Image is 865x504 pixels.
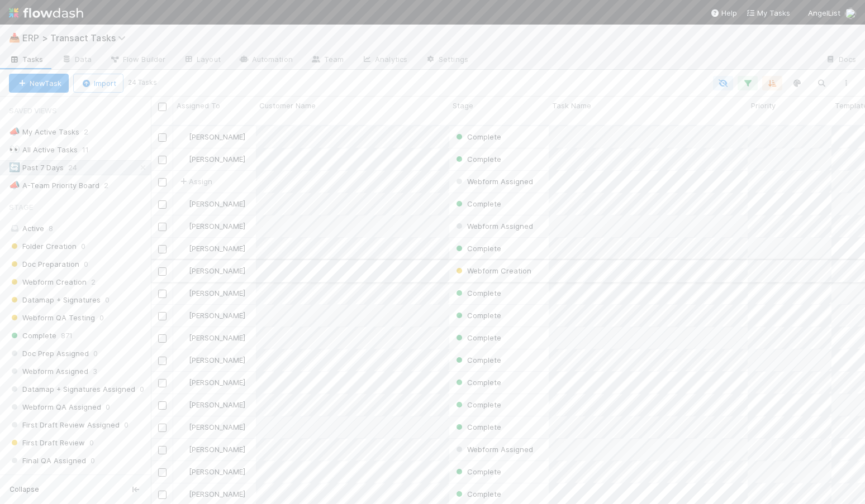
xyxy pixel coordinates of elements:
span: 0 [140,382,144,396]
div: [PERSON_NAME] [178,220,245,232]
span: 0 [89,436,94,450]
small: 24 Tasks [128,78,157,88]
div: Active [9,222,148,236]
div: [PERSON_NAME] [178,310,245,321]
span: Webform QA Testing [9,311,95,325]
span: ERP > Transact Tasks [22,32,131,44]
div: [PERSON_NAME] [178,354,245,366]
img: avatar_ef15843f-6fde-4057-917e-3fb236f438ca.png [178,266,187,275]
span: Webform Creation [9,275,87,289]
a: My Tasks [746,7,790,18]
div: [PERSON_NAME] [178,265,245,276]
img: avatar_f5fedbe2-3a45-46b0-b9bb-d3935edf1c24.png [178,289,187,297]
img: avatar_ec9c1780-91d7-48bb-898e-5f40cebd5ff8.png [178,423,187,431]
span: [PERSON_NAME] [189,222,245,231]
span: Datamap + Signatures [9,293,101,307]
img: avatar_ef15843f-6fde-4057-917e-3fb236f438ca.png [178,311,187,320]
a: Flow Builder [101,51,174,69]
input: Toggle Row Selected [158,200,167,209]
span: Webform Assigned [454,445,533,454]
input: Toggle Row Selected [158,357,167,365]
a: Analytics [353,51,416,69]
img: logo-inverted-e16ddd16eac7371096b0.svg [9,3,83,22]
span: Complete [454,155,501,164]
div: [PERSON_NAME] [178,198,245,209]
div: [PERSON_NAME] [178,421,245,433]
img: avatar_ef15843f-6fde-4057-917e-3fb236f438ca.png [178,400,187,409]
div: Complete [454,153,501,165]
span: 8 [49,224,53,233]
span: Complete [454,132,501,141]
span: First Draft Review [9,436,85,450]
span: 0 [124,418,129,432]
input: Toggle Row Selected [158,491,167,499]
span: Complete [454,489,501,498]
span: Final QA Assigned [9,454,86,468]
span: Tasks [9,54,44,65]
span: Assign [178,176,212,187]
span: Flow Builder [110,54,165,65]
div: Complete [454,488,501,500]
span: 2 [104,179,120,193]
span: Doc Prep Assigned [9,347,89,361]
span: 0 [84,257,88,271]
div: Help [710,7,737,18]
img: avatar_ef15843f-6fde-4057-917e-3fb236f438ca.png [178,222,187,231]
span: Webform Creation [454,266,531,275]
span: My Tasks [746,8,790,17]
span: Webform Assigned [454,222,533,231]
div: Complete [454,466,501,477]
input: Toggle Row Selected [158,178,167,186]
span: 🔄 [9,162,20,172]
div: Complete [454,399,501,410]
span: Collapse [9,484,39,495]
div: Webform Assigned [454,220,533,232]
img: avatar_ef15843f-6fde-4057-917e-3fb236f438ca.png [178,333,187,342]
input: Toggle Row Selected [158,334,167,343]
div: Webform Creation [454,265,531,276]
div: Complete [454,310,501,321]
span: Complete [454,378,501,387]
span: [PERSON_NAME] [189,155,245,164]
div: A-Team Priority Board [9,179,99,193]
img: avatar_ec9c1780-91d7-48bb-898e-5f40cebd5ff8.png [178,132,187,141]
input: Toggle Row Selected [158,424,167,432]
span: Webform QA Assigned [9,400,101,414]
div: [PERSON_NAME] [178,399,245,410]
img: avatar_ef15843f-6fde-4057-917e-3fb236f438ca.png [845,8,856,19]
span: Folder Creation [9,239,77,253]
span: 2 [84,125,99,139]
span: Priority [751,100,776,111]
div: Webform Assigned [454,444,533,455]
span: Saved Views [9,99,57,122]
div: Complete [454,377,501,388]
a: Automation [230,51,302,69]
img: avatar_ec9c1780-91d7-48bb-898e-5f40cebd5ff8.png [178,445,187,454]
span: [PERSON_NAME] [189,423,245,431]
div: Complete [454,332,501,343]
img: avatar_ec9c1780-91d7-48bb-898e-5f40cebd5ff8.png [178,378,187,387]
span: [PERSON_NAME] [189,400,245,409]
div: Complete [454,131,501,142]
span: Stage [9,196,33,218]
img: avatar_f5fedbe2-3a45-46b0-b9bb-d3935edf1c24.png [178,199,187,208]
a: Team [302,51,353,69]
span: Complete [454,244,501,253]
span: 11 [82,143,100,157]
span: [PERSON_NAME] [189,199,245,208]
div: [PERSON_NAME] [178,153,245,165]
span: Webform Assigned [454,177,533,186]
span: Datamap + Signatures Assigned [9,382,135,396]
input: Toggle Row Selected [158,267,167,276]
span: [PERSON_NAME] [189,467,245,476]
span: Complete [454,400,501,409]
span: Complete [454,199,501,208]
button: Import [73,74,123,93]
span: 0 [83,472,88,486]
div: [PERSON_NAME] [178,444,245,455]
span: 0 [93,347,98,361]
div: [PERSON_NAME] [178,488,245,500]
input: Toggle Row Selected [158,401,167,410]
div: All Active Tasks [9,143,78,157]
